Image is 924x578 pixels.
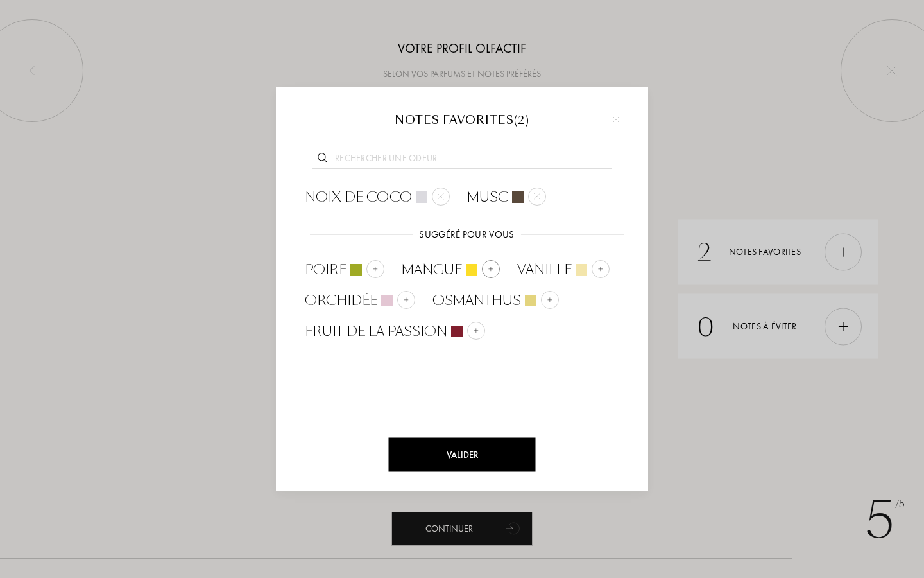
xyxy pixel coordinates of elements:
[305,260,346,279] span: Poire
[305,188,412,207] span: Noix de Coco
[305,291,377,310] span: Orchidée
[305,322,447,341] span: Fruit de la passion
[318,153,327,162] img: search_icn.svg
[488,266,494,272] img: add_note.svg
[547,297,553,303] img: add_note.svg
[467,188,508,207] span: Musc
[403,297,409,303] img: add_note.svg
[372,266,379,272] img: add_note.svg
[517,260,572,279] span: Vanille
[295,112,629,129] div: Notes favorites ( 2 )
[473,328,479,334] img: add_note.svg
[402,260,462,279] span: Mangue
[438,193,444,199] img: cross.svg
[597,266,604,272] img: add_note.svg
[413,225,520,244] div: Suggéré pour vous
[534,193,540,199] img: cross.svg
[432,291,521,310] span: Osmanthus
[612,116,620,123] img: cross.svg
[312,152,612,169] input: Rechercher une odeur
